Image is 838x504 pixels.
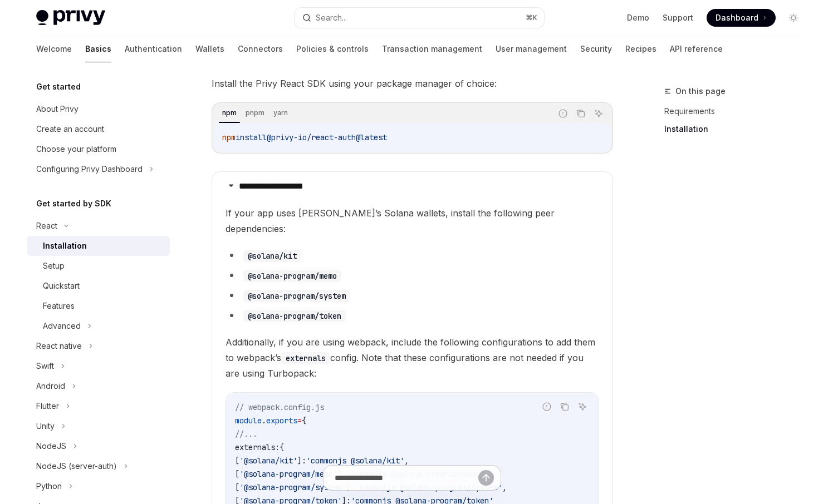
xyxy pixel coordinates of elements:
a: Wallets [195,36,224,62]
h5: Get started [36,80,81,93]
span: Additionally, if you are using webpack, include the following configurations to add them to webpa... [226,334,599,381]
button: Copy the contents from the code block [574,106,588,121]
div: Swift [36,359,54,373]
span: // webpack.config.js [235,402,324,412]
div: Flutter [36,399,59,413]
button: Search...⌘K [295,8,544,28]
div: Configuring Privy Dashboard [36,162,143,176]
div: Unity [36,419,55,433]
div: Choose your platform [36,142,116,156]
span: //... [235,429,257,439]
span: @privy-io/react-auth@latest [267,132,387,142]
span: [ [235,456,239,466]
a: Quickstart [27,276,170,296]
a: Support [663,12,693,23]
span: install [236,132,267,142]
a: Requirements [664,102,811,120]
span: { [302,416,306,426]
span: 'commonjs @solana/kit' [306,456,404,466]
code: @solana/kit [243,250,301,262]
div: Create an account [36,122,104,136]
div: React native [36,339,82,353]
span: '@solana/kit' [239,456,297,466]
span: . [262,416,266,426]
div: Advanced [43,319,81,333]
a: Transaction management [382,36,482,62]
button: Copy the contents from the code block [557,399,572,414]
div: React [36,219,57,233]
button: Report incorrect code [556,106,570,121]
code: @solana-program/system [243,290,350,302]
a: Policies & controls [296,36,369,62]
div: Features [43,299,75,313]
span: { [280,442,284,452]
a: User management [496,36,567,62]
code: externals [281,352,330,364]
a: Installation [664,120,811,138]
a: Recipes [625,36,656,62]
a: Authentication [125,36,182,62]
div: NodeJS [36,439,66,453]
button: Toggle dark mode [785,9,802,27]
a: Choose your platform [27,139,170,159]
a: API reference [670,36,723,62]
span: If your app uses [PERSON_NAME]’s Solana wallets, install the following peer dependencies: [226,205,599,236]
img: light logo [36,10,105,26]
span: On this page [675,85,726,98]
code: @solana-program/memo [243,270,341,282]
a: Features [27,296,170,316]
div: Python [36,480,62,493]
a: Create an account [27,119,170,139]
a: Demo [627,12,649,23]
div: npm [219,106,240,120]
span: = [297,416,302,426]
div: Search... [316,11,347,24]
div: About Privy [36,102,79,116]
a: Setup [27,256,170,276]
span: , [404,456,409,466]
button: Ask AI [591,106,606,121]
button: Report incorrect code [540,399,554,414]
span: module [235,416,262,426]
a: Dashboard [707,9,776,27]
button: Send message [478,470,494,486]
div: Installation [43,239,87,253]
code: @solana-program/token [243,310,346,322]
a: Connectors [238,36,283,62]
span: ]: [297,456,306,466]
a: Basics [85,36,111,62]
div: yarn [270,106,291,120]
a: Security [580,36,612,62]
span: Dashboard [716,12,758,23]
div: Setup [43,259,65,273]
div: pnpm [242,106,268,120]
div: NodeJS (server-auth) [36,459,117,473]
div: Android [36,379,65,393]
a: Installation [27,236,170,256]
span: ⌘ K [526,13,537,22]
div: Quickstart [43,279,80,293]
a: About Privy [27,99,170,119]
button: Ask AI [575,399,590,414]
h5: Get started by SDK [36,197,111,210]
span: npm [222,132,236,142]
span: Install the Privy React SDK using your package manager of choice: [212,76,613,91]
span: exports [266,416,297,426]
span: externals: [235,442,280,452]
a: Welcome [36,36,72,62]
